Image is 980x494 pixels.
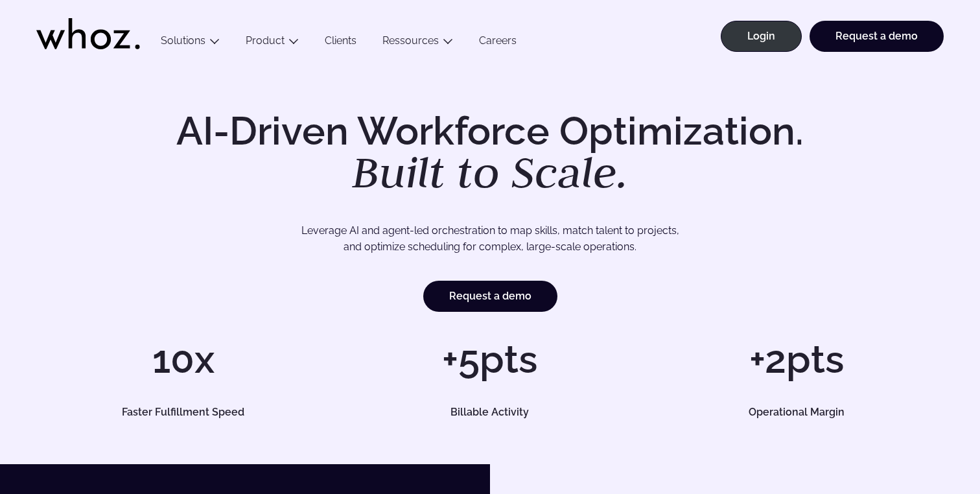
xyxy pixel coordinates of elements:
[158,112,822,194] h1: AI-Driven Workforce Optimization.
[233,34,312,52] button: Product
[423,281,557,312] a: Request a demo
[382,34,439,47] a: Ressources
[343,340,636,379] h1: +5pts
[352,143,628,200] em: Built to Scale.
[246,34,285,47] a: Product
[82,222,898,255] p: Leverage AI and agent-led orchestration to map skills, match talent to projects, and optimize sch...
[650,340,944,379] h1: +2pts
[369,34,466,52] button: Ressources
[36,340,330,379] h1: 10x
[312,34,369,52] a: Clients
[51,407,316,418] h5: Faster Fulfillment Speed
[148,34,233,52] button: Solutions
[358,407,622,418] h5: Billable Activity
[810,21,944,52] a: Request a demo
[466,34,530,52] a: Careers
[721,21,802,52] a: Login
[664,407,929,418] h5: Operational Margin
